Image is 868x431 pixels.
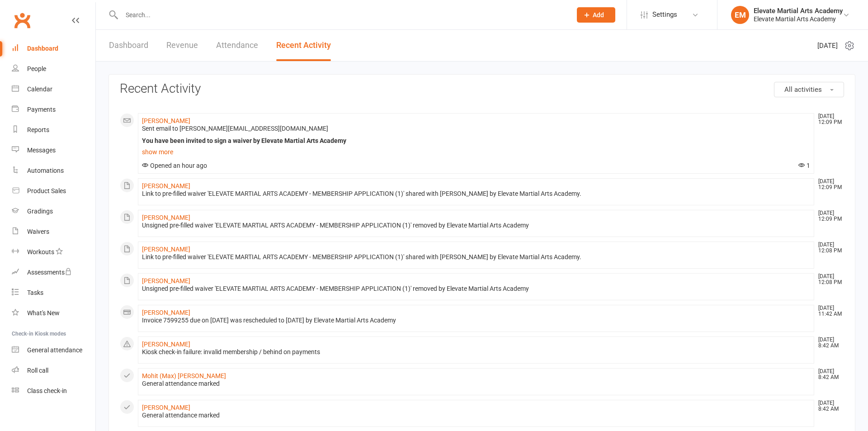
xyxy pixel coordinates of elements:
[142,246,190,253] a: [PERSON_NAME]
[142,125,328,132] span: Sent email to [PERSON_NAME][EMAIL_ADDRESS][DOMAIN_NAME]
[27,248,54,256] div: Workouts
[142,190,810,198] div: Link to pre-filled waiver 'ELEVATE MARTIAL ARTS ACADEMY - MEMBERSHIP APPLICATION (1)' shared with...
[142,162,207,169] span: Opened an hour ago
[12,59,95,79] a: People
[142,222,810,229] div: Unsigned pre-filled waiver 'ELEVATE MARTIAL ARTS ACADEMY - MEMBERSHIP APPLICATION (1)' removed by...
[142,404,190,411] a: [PERSON_NAME]
[27,208,53,215] div: Gradings
[593,11,604,19] span: Add
[142,253,810,261] div: Link to pre-filled waiver 'ELEVATE MARTIAL ARTS ACADEMY - MEMBERSHIP APPLICATION (1)' shared with...
[142,137,810,145] div: You have been invited to sign a waiver by Elevate Martial Arts Academy
[814,274,844,285] time: [DATE] 12:08 PM
[12,181,95,201] a: Product Sales
[814,337,844,349] time: [DATE] 8:42 AM
[12,140,95,161] a: Messages
[276,30,331,61] a: Recent Activity
[166,30,198,61] a: Revenue
[814,242,844,254] time: [DATE] 12:08 PM
[142,214,190,221] a: [PERSON_NAME]
[798,162,810,169] span: 1
[27,106,56,113] div: Payments
[109,30,148,61] a: Dashboard
[784,85,822,94] span: All activities
[12,262,95,283] a: Assessments
[27,65,46,72] div: People
[27,367,48,374] div: Roll call
[27,167,64,174] div: Automations
[27,228,49,235] div: Waivers
[814,210,844,222] time: [DATE] 12:09 PM
[119,9,565,21] input: Search...
[814,114,844,125] time: [DATE] 12:09 PM
[12,99,95,120] a: Payments
[142,117,190,124] a: [PERSON_NAME]
[817,40,838,51] span: [DATE]
[27,346,82,354] div: General attendance
[814,369,844,380] time: [DATE] 8:42 AM
[142,309,190,316] a: [PERSON_NAME]
[12,79,95,99] a: Calendar
[12,222,95,242] a: Waivers
[142,380,810,388] div: General attendance marked
[142,182,190,189] a: [PERSON_NAME]
[27,147,56,154] div: Messages
[12,283,95,303] a: Tasks
[12,38,95,59] a: Dashboard
[814,305,844,317] time: [DATE] 11:42 AM
[754,7,843,15] div: Elevate Martial Arts Academy
[120,82,844,96] h3: Recent Activity
[12,120,95,140] a: Reports
[12,360,95,381] a: Roll call
[774,82,844,97] button: All activities
[142,277,190,284] a: [PERSON_NAME]
[142,348,810,356] div: Kiosk check-in failure: invalid membership / behind on payments
[11,9,33,32] a: Clubworx
[577,7,615,23] button: Add
[27,309,60,317] div: What's New
[12,201,95,222] a: Gradings
[12,340,95,360] a: General attendance kiosk mode
[142,341,190,348] a: [PERSON_NAME]
[27,187,66,194] div: Product Sales
[142,146,810,158] a: show more
[27,126,49,133] div: Reports
[216,30,258,61] a: Attendance
[12,161,95,181] a: Automations
[27,269,72,276] div: Assessments
[142,317,810,324] div: Invoice 7599255 due on [DATE] was rescheduled to [DATE] by Elevate Martial Arts Academy
[652,5,677,25] span: Settings
[814,400,844,412] time: [DATE] 8:42 AM
[27,387,67,394] div: Class check-in
[142,372,226,379] a: Mohit (Max) [PERSON_NAME]
[142,412,810,419] div: General attendance marked
[814,179,844,190] time: [DATE] 12:09 PM
[142,285,810,293] div: Unsigned pre-filled waiver 'ELEVATE MARTIAL ARTS ACADEMY - MEMBERSHIP APPLICATION (1)' removed by...
[27,85,52,93] div: Calendar
[27,45,58,52] div: Dashboard
[12,303,95,323] a: What's New
[12,242,95,262] a: Workouts
[12,381,95,401] a: Class kiosk mode
[731,6,749,24] div: EM
[27,289,43,296] div: Tasks
[754,15,843,23] div: Elevate Martial Arts Academy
